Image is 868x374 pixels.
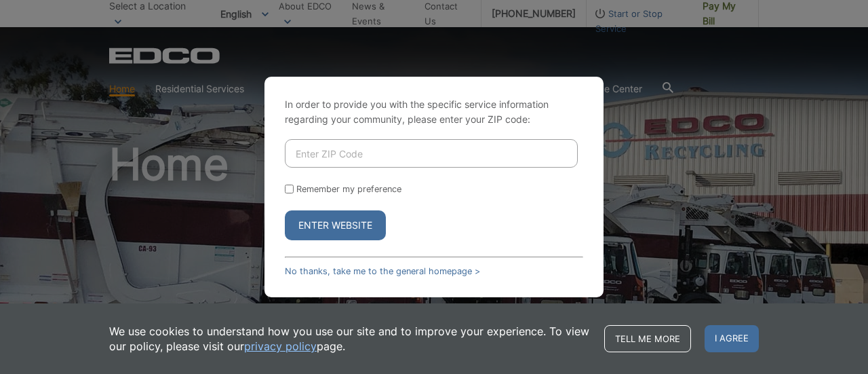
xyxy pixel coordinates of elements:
[109,324,591,354] p: We use cookies to understand how you use our site and to improve your experience. To view our pol...
[285,210,386,240] button: Enter Website
[285,139,578,168] input: Enter ZIP Code
[604,325,691,352] a: Tell me more
[244,339,317,354] a: privacy policy
[705,325,759,352] span: I agree
[296,184,401,194] label: Remember my preference
[285,266,480,276] a: No thanks, take me to the general homepage >
[285,97,583,127] p: In order to provide you with the specific service information regarding your community, please en...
